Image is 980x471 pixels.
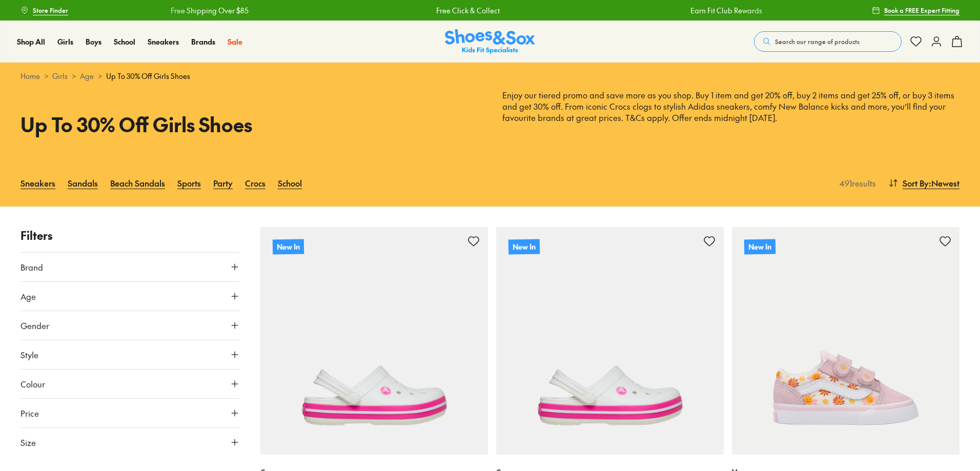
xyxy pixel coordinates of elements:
span: Brands [191,36,215,47]
button: Size [21,428,240,457]
span: Sort By [903,177,929,189]
p: Enjoy our tiered promo and save more as you shop. Buy 1 item and get 20% off, buy 2 items and get... [502,90,959,135]
a: Earn Fit Club Rewards [532,5,604,16]
a: Sale [228,36,242,47]
a: Book a FREE Expert Fitting [872,1,959,19]
button: Style [21,340,240,369]
a: Girls [57,36,73,47]
span: Size [21,436,36,448]
a: Store Finder [21,1,68,19]
span: Store Finder [33,6,68,15]
span: Shop All [17,36,45,47]
button: Gender [21,311,240,340]
button: Price [21,399,240,427]
img: SNS_Logo_Responsive.svg [445,29,535,54]
span: Colour [21,378,45,390]
a: Free Click & Collect [278,5,341,16]
a: Beach Sandals [110,172,165,194]
a: Age [80,71,94,81]
a: Home [21,71,40,81]
a: School [278,172,302,194]
a: School [114,36,135,47]
a: Sports [177,172,201,194]
a: Crocs [245,172,266,194]
span: Age [21,290,36,302]
span: Book a FREE Expert Fitting [884,6,959,15]
a: Sandals [68,172,98,194]
span: Sale [228,36,242,47]
button: Colour [21,370,240,398]
a: New In [732,227,959,455]
a: Free Shipping Over $85 [787,5,865,16]
a: New In [260,227,488,455]
a: Girls [52,71,68,81]
a: Shoes & Sox [445,29,535,54]
button: Age [21,282,240,311]
span: Brand [21,261,43,273]
div: > > > [21,71,959,81]
p: Filters [21,227,240,244]
a: Sneakers [148,36,179,47]
span: Style [21,349,38,361]
span: Up To 30% Off Girls Shoes [106,71,190,81]
span: Price [21,407,39,419]
a: Boys [86,36,101,47]
a: New In [496,227,724,455]
p: New In [508,239,540,254]
p: 491 results [835,177,876,189]
span: : Newest [929,177,959,189]
span: School [114,36,135,47]
a: Brands [191,36,215,47]
span: Boys [86,36,101,47]
a: Shop All [17,36,45,47]
a: Sneakers [21,172,55,194]
button: Search our range of products [754,31,902,52]
h1: Up To 30% Off Girls Shoes [21,110,478,139]
button: Sort By:Newest [888,172,959,194]
p: New In [744,239,775,254]
a: Free Shipping Over $85 [12,5,90,16]
span: Girls [57,36,73,47]
span: Gender [21,319,49,332]
span: Sneakers [148,36,179,47]
p: New In [273,239,304,254]
button: Brand [21,253,240,281]
a: Party [213,172,233,194]
span: Search our range of products [775,37,860,46]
